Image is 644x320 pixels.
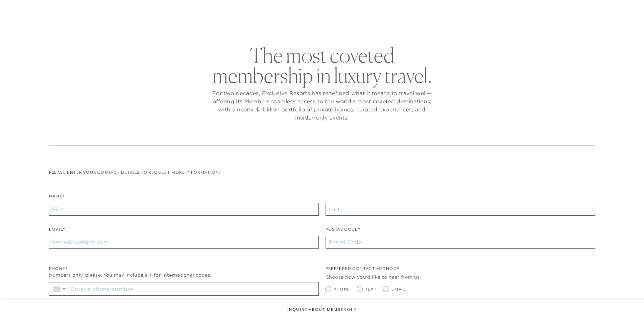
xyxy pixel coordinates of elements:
span: Phone [334,286,350,293]
input: name@example.com [49,236,319,249]
span: Email [391,286,406,293]
input: First [49,203,319,216]
input: Enter a phone number [69,282,318,295]
label: Name* [49,193,65,203]
div: Numbers only, please. You may include a + for international codes. [49,272,319,279]
button: Open navigation [608,8,617,13]
input: Last [326,203,595,216]
div: Country Code Selector [49,282,69,295]
p: Please enter your contact details to request more information: [49,169,595,176]
label: Postal Code* [326,226,360,236]
span: ▼ [62,287,66,291]
label: Email* [49,226,65,236]
span: Text [365,286,377,293]
legend: Preferred Contact Method* [326,265,399,275]
p: For two decades, Exclusive Resorts has redefined what it means to travel well—offering its Member... [211,89,434,122]
h2: The most coveted membership in luxury travel. [211,45,434,86]
div: Phone* [49,265,319,272]
input: Postal Code [326,236,595,249]
div: Choose how you'd like to hear from us: [326,274,595,281]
